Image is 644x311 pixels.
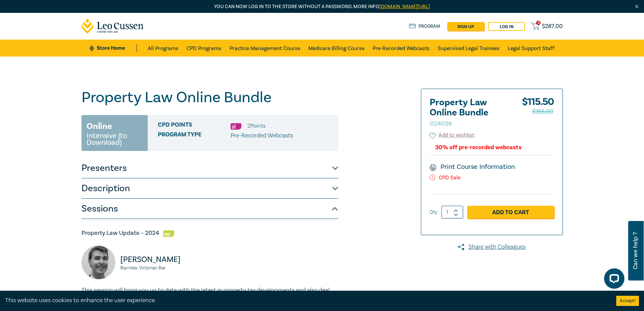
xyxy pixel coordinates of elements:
[148,40,178,57] a: All Programs
[163,230,174,237] img: Ethics & Professional Responsibility
[230,40,300,57] a: Practice Management Course
[430,175,554,181] p: CPD Sale
[247,121,265,130] li: 2 Point s
[542,23,563,30] span: $ 287.00
[488,22,525,31] a: Log in
[158,131,231,140] span: Program type
[120,254,206,265] p: [PERSON_NAME]
[409,23,440,30] a: Program
[508,40,554,57] a: Legal Support Staff
[435,144,522,151] div: 30% off pre-recorded webcasts
[373,40,430,57] a: Pre-Recorded Webcasts
[81,158,338,178] button: Presenters
[522,97,554,131] div: $ 115.50
[81,229,338,237] h5: Property Law Update – 2024
[231,131,293,140] p: Pre-Recorded Webcasts
[536,21,541,25] span: 3
[87,132,143,146] small: Intensive (to Download)
[379,3,430,10] a: [DOMAIN_NAME][URL]
[634,4,640,9] img: Close
[87,120,112,132] h3: Online
[599,266,627,294] iframe: LiveChat chat widget
[447,22,484,31] a: sign up
[5,296,606,305] div: This website uses cookies to enhance the user experience.
[430,208,437,216] label: Qty
[90,44,137,52] a: Store Home
[632,225,639,276] span: Can we help ?
[81,286,338,304] p: This session will bring you up to date with the latest in property tax developments and also deal...
[421,243,563,251] a: Share with Colleagues
[81,199,338,219] button: Sessions
[81,89,338,106] h1: Property Law Online Bundle
[81,3,563,10] p: You can now log in to the store without a password. More info
[120,266,206,270] small: Barrister, Victorian Bar
[430,97,504,128] h2: Property Law Online Bundle
[430,120,452,128] small: O24036
[158,121,231,130] span: CPD Points
[81,245,115,279] img: Philip Bender
[532,106,553,117] span: $165.00
[231,123,241,130] img: Substantive Law
[81,178,338,199] button: Description
[308,40,364,57] a: Medicare Billing Course
[438,40,500,57] a: Supervised Legal Trainees
[430,131,475,139] button: Add to wishlist
[187,40,221,57] a: CPD Programs
[442,206,463,219] input: 1
[467,206,554,219] a: Add to Cart
[616,296,639,306] button: Accept cookies
[430,162,515,171] a: Print Course Information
